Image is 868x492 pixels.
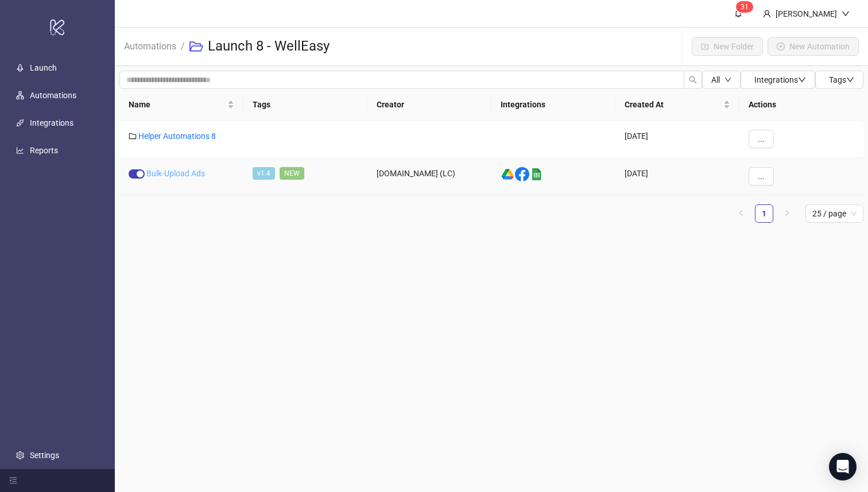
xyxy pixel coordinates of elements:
[615,89,739,121] th: Created At
[208,37,330,56] h3: Launch 8 - WellEasy
[763,10,771,18] span: user
[778,204,796,223] button: right
[758,134,765,144] span: ...
[724,76,731,83] span: down
[625,98,721,111] span: Created At
[30,146,58,156] a: Reports
[736,1,753,13] sup: 31
[119,89,243,121] th: Name
[749,167,774,185] button: ...
[755,204,773,223] li: 1
[367,158,491,195] div: [DOMAIN_NAME] (LC)
[689,76,697,84] span: search
[189,40,203,53] span: folder-open
[30,91,76,100] a: Automations
[702,71,741,89] button: Alldown
[692,37,763,56] button: New Folder
[745,3,749,11] span: 1
[732,204,750,223] li: Previous Page
[129,132,137,140] span: folder
[243,89,367,121] th: Tags
[829,453,857,481] div: Open Intercom Messenger
[829,75,854,84] span: Tags
[181,37,185,56] li: /
[738,210,745,216] span: left
[732,204,750,223] button: left
[755,205,773,222] a: 1
[129,98,225,111] span: Name
[30,64,57,73] a: Launch
[784,210,790,216] span: right
[805,204,863,223] div: Page Size
[798,76,806,84] span: down
[491,89,615,121] th: Integrations
[30,451,59,460] a: Settings
[280,167,304,180] span: NEW
[615,158,739,195] div: [DATE]
[138,131,216,141] a: Helper Automations 8
[9,476,17,485] span: menu-fold
[778,204,796,223] li: Next Page
[771,7,842,20] div: [PERSON_NAME]
[741,3,745,11] span: 3
[846,76,854,84] span: down
[30,119,73,128] a: Integrations
[754,75,806,84] span: Integrations
[739,89,863,121] th: Actions
[758,172,765,181] span: ...
[749,130,774,148] button: ...
[768,37,859,56] button: New Automation
[812,205,857,222] span: 25 / page
[734,9,742,17] span: bell
[815,71,863,89] button: Tagsdown
[146,169,205,178] a: Bulk-Upload Ads
[253,167,275,180] span: v1.4
[122,39,179,52] a: Automations
[711,75,720,84] span: All
[741,71,815,89] button: Integrationsdown
[842,10,850,18] span: down
[367,89,491,121] th: Creator
[615,121,739,158] div: [DATE]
